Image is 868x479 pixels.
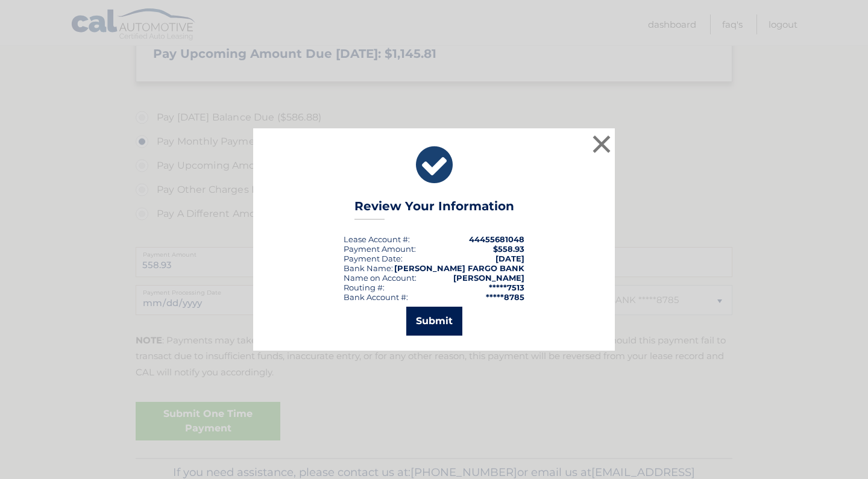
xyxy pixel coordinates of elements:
div: Lease Account #: [344,234,410,244]
span: Payment Date [344,254,401,263]
div: Name on Account: [344,273,417,283]
span: $558.93 [493,244,524,254]
button: Submit [406,307,462,336]
button: × [590,132,614,156]
div: Bank Name: [344,263,393,273]
strong: [PERSON_NAME] [453,273,524,283]
h3: Review Your Information [354,199,514,220]
span: [DATE] [495,254,524,263]
div: Bank Account #: [344,292,408,302]
strong: [PERSON_NAME] FARGO BANK [394,263,524,273]
strong: 44455681048 [469,234,524,244]
div: Routing #: [344,283,385,292]
div: : [344,254,403,263]
div: Payment Amount: [344,244,416,254]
